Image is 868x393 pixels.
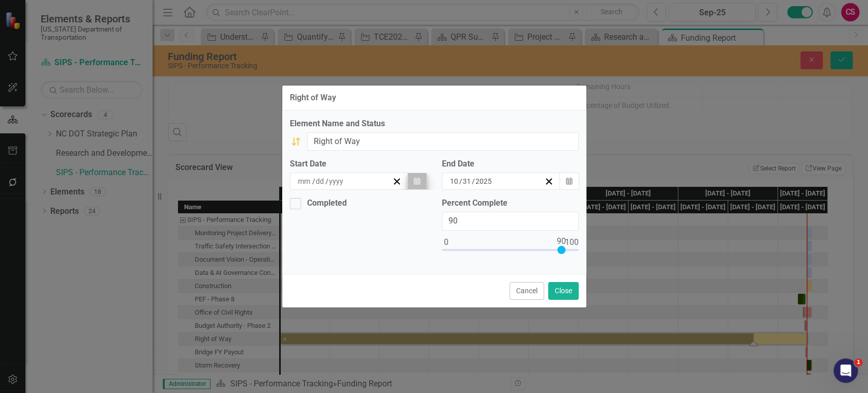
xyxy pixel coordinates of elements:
div: End Date [442,158,579,170]
label: Percent Complete [442,198,579,209]
span: / [472,177,475,186]
span: 1 [854,358,862,367]
div: Completed [307,198,347,209]
span: / [459,177,462,186]
input: yyyy [328,176,344,186]
div: Start Date [290,158,427,170]
div: Right of Way [290,93,336,102]
button: Cancel [510,282,544,300]
input: mm [297,176,312,186]
span: / [312,177,315,186]
img: Caution [290,135,302,148]
iframe: Intercom live chat [833,358,858,383]
span: / [325,177,328,186]
input: dd [315,176,325,186]
input: Name [307,132,579,151]
button: Close [548,282,579,300]
label: Element Name and Status [290,118,579,130]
